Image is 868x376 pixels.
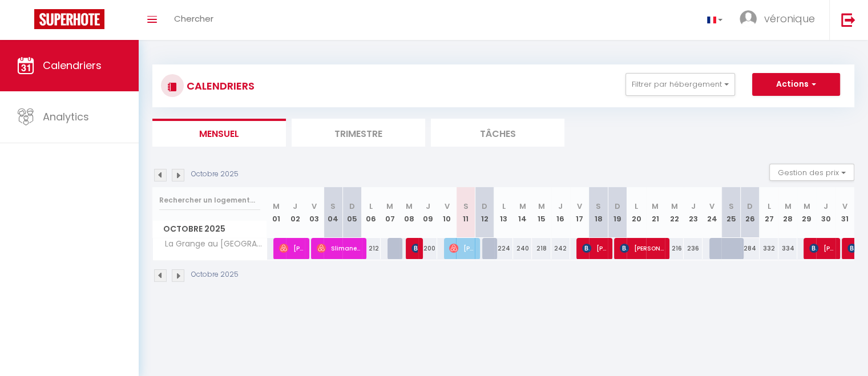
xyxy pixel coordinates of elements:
th: 10 [437,187,456,238]
th: 30 [816,187,835,238]
div: 284 [741,238,760,259]
span: [PERSON_NAME] [582,237,607,259]
abbr: J [691,201,696,212]
abbr: V [709,201,714,212]
span: Chercher [174,13,213,25]
span: véronique [764,11,815,26]
th: 05 [342,187,361,238]
div: 216 [665,238,684,259]
th: 14 [513,187,532,238]
div: 334 [778,238,797,259]
th: 29 [797,187,816,238]
th: 12 [475,187,494,238]
span: [PERSON_NAME] [449,237,474,259]
abbr: D [482,201,487,212]
abbr: V [312,201,317,212]
th: 27 [760,187,778,238]
span: [PERSON_NAME] [620,237,664,259]
abbr: J [426,201,430,212]
span: Octobre 2025 [153,221,267,237]
th: 26 [741,187,760,238]
li: Tâches [431,119,564,147]
th: 13 [494,187,513,238]
th: 18 [589,187,608,238]
button: Gestion des prix [769,164,854,181]
th: 17 [570,187,589,238]
abbr: L [635,201,638,212]
div: 242 [551,238,570,259]
img: Super Booking [34,9,104,29]
th: 09 [418,187,437,238]
th: 06 [362,187,381,238]
abbr: V [842,201,847,212]
span: Calendriers [43,58,102,72]
span: Slimane Net [317,237,361,259]
abbr: M [652,201,659,212]
th: 04 [324,187,342,238]
abbr: D [615,201,620,212]
th: 21 [646,187,665,238]
abbr: V [577,201,582,212]
img: logout [841,13,855,27]
abbr: L [502,201,506,212]
th: 07 [381,187,399,238]
abbr: M [519,201,526,212]
abbr: J [823,201,828,212]
span: La Grange au [GEOGRAPHIC_DATA] [155,238,269,250]
th: 11 [457,187,475,238]
abbr: L [369,201,373,212]
th: 03 [305,187,324,238]
div: 236 [684,238,703,259]
th: 15 [532,187,551,238]
span: Analytics [43,110,89,124]
input: Rechercher un logement... [159,190,260,211]
abbr: D [349,201,355,212]
abbr: M [406,201,413,212]
button: Filtrer par hébergement [625,73,735,96]
abbr: S [330,201,336,212]
abbr: V [444,201,449,212]
th: 20 [627,187,645,238]
th: 01 [267,187,286,238]
li: Mensuel [152,119,286,147]
th: 16 [551,187,570,238]
abbr: M [785,201,792,212]
li: Trimestre [292,119,425,147]
div: 200 [418,238,437,259]
div: 212 [362,238,381,259]
p: Octobre 2025 [191,169,239,180]
span: [PERSON_NAME] [809,237,834,259]
abbr: D [747,201,753,212]
th: 08 [399,187,418,238]
abbr: L [767,201,770,212]
abbr: S [463,201,469,212]
div: 332 [760,238,778,259]
span: [PERSON_NAME] [279,237,304,259]
abbr: S [728,201,733,212]
abbr: M [804,201,810,212]
th: 19 [608,187,627,238]
th: 02 [286,187,305,238]
abbr: M [671,201,677,212]
p: Octobre 2025 [191,269,239,280]
abbr: M [538,201,545,212]
button: Actions [752,73,840,96]
th: 23 [684,187,703,238]
th: 28 [778,187,797,238]
div: 240 [513,238,532,259]
abbr: J [293,201,297,212]
abbr: M [273,201,280,212]
h3: CALENDRIERS [184,73,255,99]
div: 218 [532,238,551,259]
th: 31 [835,187,854,238]
div: 224 [494,238,513,259]
th: 24 [703,187,721,238]
th: 25 [721,187,740,238]
abbr: M [386,201,393,212]
th: 22 [665,187,684,238]
abbr: S [596,201,601,212]
abbr: J [558,201,563,212]
img: ... [740,10,757,27]
span: [PERSON_NAME] [PERSON_NAME] [411,237,418,259]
